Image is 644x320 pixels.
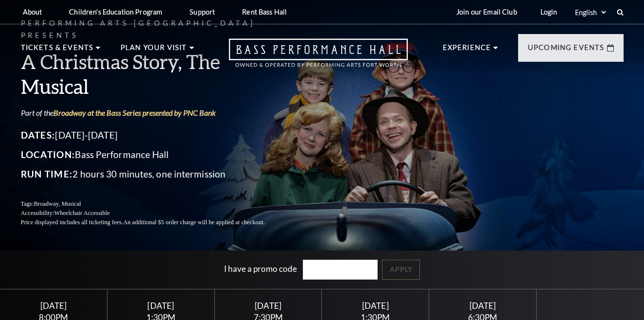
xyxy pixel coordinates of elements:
[21,147,288,162] p: Bass Performance Hall
[21,149,75,160] span: Location:
[333,301,417,311] div: [DATE]
[53,108,216,117] a: Broadway at the Bass Series presented by PNC Bank
[21,42,94,59] p: Tickets & Events
[121,42,187,59] p: Plan Your Visit
[190,8,215,16] p: Support
[12,301,95,311] div: [DATE]
[23,8,42,16] p: About
[21,107,288,118] p: Part of the
[528,42,605,59] p: Upcoming Events
[573,8,608,17] select: Select:
[69,8,162,16] p: Children's Education Program
[21,129,55,141] span: Dates:
[226,301,310,311] div: [DATE]
[224,263,297,273] label: I have a promo code
[443,42,491,59] p: Experience
[21,166,288,182] p: 2 hours 30 minutes, one intermission
[54,210,109,216] span: Wheelchair Accessible
[123,219,264,226] span: An additional $5 order charge will be applied at checkout.
[34,200,81,207] span: Broadway, Musical
[21,199,288,209] p: Tags:
[441,301,524,311] div: [DATE]
[21,218,288,227] p: Price displayed includes all ticketing fees.
[21,127,288,143] p: [DATE]-[DATE]
[242,8,287,16] p: Rent Bass Hall
[21,209,288,218] p: Accessibility:
[21,168,73,179] span: Run Time:
[119,301,203,311] div: [DATE]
